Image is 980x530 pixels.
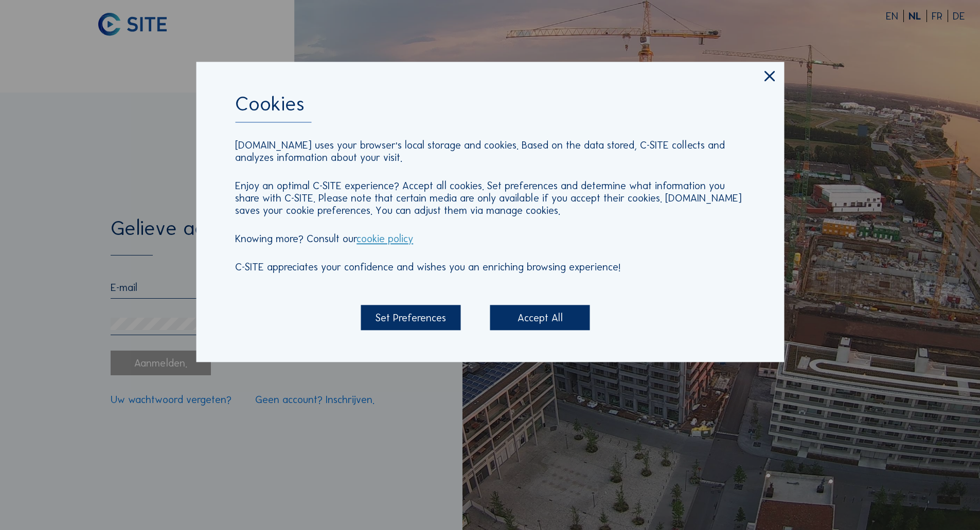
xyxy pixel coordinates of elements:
[235,261,745,273] p: C-SITE appreciates your confidence and wishes you an enriching browsing experience!
[235,139,745,163] p: [DOMAIN_NAME] uses your browser's local storage and cookies. Based on the data stored, C-SITE col...
[235,233,745,245] p: Knowing more? Consult our
[490,305,590,330] div: Accept All
[357,233,413,245] a: cookie policy
[361,305,460,330] div: Set Preferences
[235,94,745,123] div: Cookies
[235,179,745,216] p: Enjoy an optimal C-SITE experience? Accept all cookies. Set preferences and determine what inform...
